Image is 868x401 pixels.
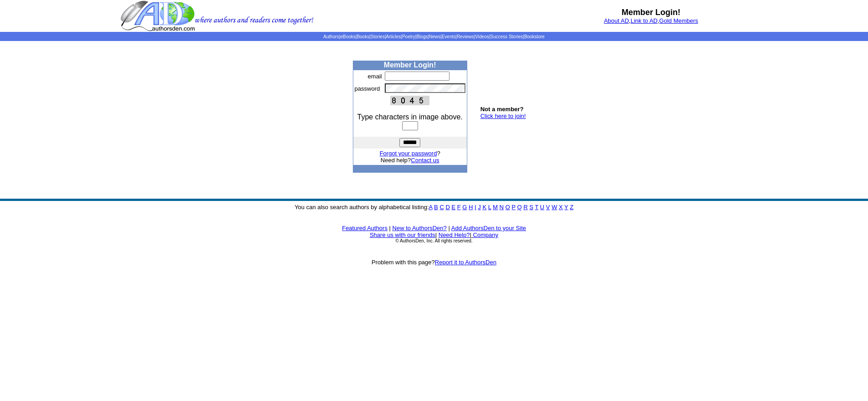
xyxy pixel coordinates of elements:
b: Member Login! [384,61,436,69]
a: X [559,204,563,211]
a: Company [473,231,498,238]
span: | | | | | | | | | | | | [323,34,544,39]
a: P [511,204,515,211]
a: Success Stories [490,34,523,39]
a: Forgot your password [380,150,437,157]
img: This Is CAPTCHA Image [390,96,429,105]
a: Q [517,204,522,211]
a: S [529,204,533,211]
a: Poetry [402,34,415,39]
font: © AuthorsDen, Inc. All rights reserved. [395,238,472,243]
a: Z [570,204,573,211]
a: Blogs [416,34,428,39]
font: | [470,231,498,238]
a: B [434,204,438,211]
a: New to AuthorsDen? [393,225,447,231]
b: Member Login! [622,8,681,17]
a: About AD [604,17,629,24]
a: Reviews [457,34,474,39]
font: | [389,225,391,231]
font: | [448,225,449,231]
a: D [445,204,449,211]
a: M [493,204,498,211]
a: Need Help? [439,231,470,238]
font: | [435,231,437,238]
a: Link to AD [630,17,657,24]
a: Events [442,34,456,39]
a: Contact us [411,157,439,164]
a: C [439,204,444,211]
a: U [540,204,544,211]
a: I [475,204,476,211]
font: Need help? [381,157,439,164]
b: Not a member? [480,106,524,113]
a: J [478,204,481,211]
font: , , [604,17,698,24]
a: T [535,204,538,211]
a: K [482,204,486,211]
a: Books [356,34,369,39]
a: N [500,204,504,211]
a: R [523,204,527,211]
a: Videos [475,34,489,39]
a: L [488,204,491,211]
a: V [546,204,550,211]
a: W [552,204,557,211]
a: Add AuthorsDen to your Site [451,225,526,231]
a: F [457,204,461,211]
a: eBooks [340,34,355,39]
a: A [429,204,433,211]
a: Authors [323,34,339,39]
a: O [506,204,510,211]
a: Bookstore [524,34,545,39]
font: email [368,73,382,80]
a: H [469,204,473,211]
a: Featured Authors [342,225,387,231]
a: Click here to join! [480,113,526,119]
font: ? [380,150,440,157]
font: You can also search authors by alphabetical listing: [294,204,573,211]
a: Articles [386,34,401,39]
a: G [462,204,467,211]
font: Problem with this page? [372,259,496,266]
a: Y [564,204,568,211]
a: Share us with our friends [370,231,435,238]
a: E [451,204,455,211]
a: Report it to AuthorsDen [435,259,496,266]
font: Type characters in image above. [357,113,463,121]
a: Gold Members [659,17,698,24]
font: password [355,85,380,92]
a: Stories [371,34,385,39]
a: News [429,34,440,39]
